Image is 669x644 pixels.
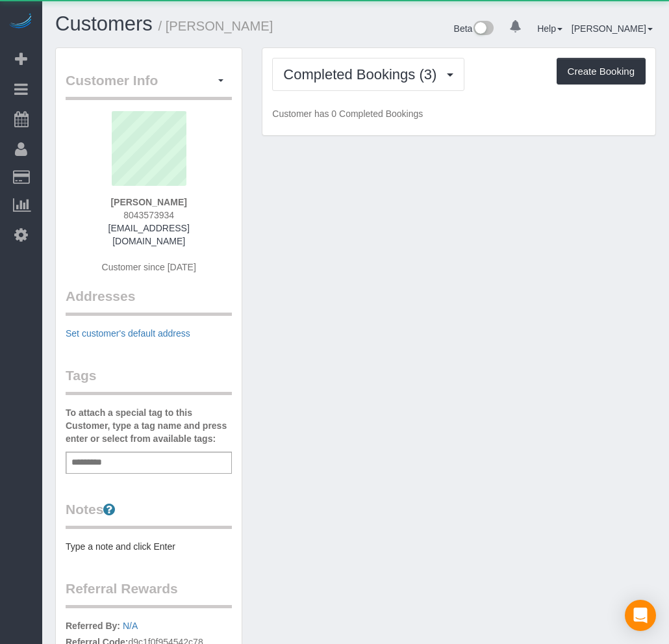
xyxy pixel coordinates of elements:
span: 8043573934 [123,210,174,220]
a: N/A [123,621,138,631]
img: Automaid Logo [8,13,34,31]
legend: Customer Info [66,71,232,100]
a: [PERSON_NAME] [572,23,653,34]
label: Referred By: [66,619,120,632]
p: Customer has 0 Completed Bookings [272,107,646,120]
img: New interface [472,21,494,38]
a: Help [537,23,562,34]
label: To attach a special tag to this Customer, type a tag name and press enter or select from availabl... [66,406,232,445]
a: [EMAIL_ADDRESS][DOMAIN_NAME] [108,223,190,246]
button: Completed Bookings (3) [272,58,464,91]
strong: [PERSON_NAME] [110,197,186,207]
legend: Referral Rewards [66,579,232,608]
button: Create Booking [557,58,646,85]
a: Customers [55,12,153,35]
legend: Notes [66,500,232,529]
pre: Type a note and click Enter [66,540,232,553]
span: Customer since [DATE] [102,262,196,272]
a: Set customer's default address [66,328,190,339]
small: / [PERSON_NAME] [158,19,273,33]
legend: Tags [66,366,232,395]
span: Completed Bookings (3) [283,66,443,83]
a: Beta [454,23,494,34]
div: Open Intercom Messenger [625,600,656,631]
